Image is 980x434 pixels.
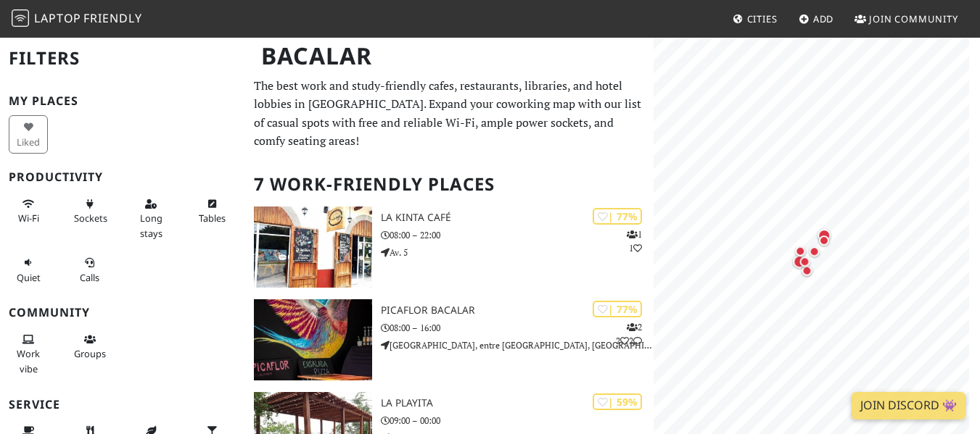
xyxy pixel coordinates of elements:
[70,327,109,366] button: Groups
[9,170,236,184] h3: Productivity
[83,10,141,26] span: Friendly
[9,398,236,412] h3: Service
[593,393,642,410] div: | 59%
[140,212,162,239] span: Long stays
[381,338,653,352] p: [GEOGRAPHIC_DATA], entre [GEOGRAPHIC_DATA], [GEOGRAPHIC_DATA] y
[245,299,654,380] a: Picaflor Bacalar | 77% 222 Picaflor Bacalar 08:00 – 16:00 [GEOGRAPHIC_DATA], entre [GEOGRAPHIC_DA...
[798,262,815,279] div: Map marker
[18,212,39,225] span: Stable Wi-Fi
[805,243,823,260] div: Map marker
[727,6,783,32] a: Cities
[245,206,654,288] a: La Kinta Café | 77% 11 La Kinta Café 08:00 – 22:00 Av. 5
[381,321,653,335] p: 08:00 – 16:00
[9,192,48,230] button: Wi-Fi
[747,12,778,25] span: Cities
[70,251,109,289] button: Calls
[9,327,48,380] button: Work vibe
[852,392,965,420] a: Join Discord 👾
[849,6,964,32] a: Join Community
[627,228,642,255] p: 1 1
[9,306,236,320] h3: Community
[17,271,41,284] span: Quiet
[9,251,48,289] button: Quiet
[381,304,653,317] h3: Picaflor Bacalar
[254,162,645,206] h2: 7 Work-Friendly Places
[796,253,813,270] div: Map marker
[815,226,833,245] div: Map marker
[12,7,142,32] a: LaptopFriendly LaptopFriendly
[381,228,653,242] p: 08:00 – 22:00
[791,242,809,259] div: Map marker
[70,192,109,230] button: Sockets
[9,36,236,80] h2: Filters
[131,192,170,245] button: Long stays
[790,252,809,271] div: Map marker
[381,246,653,259] p: Av. 5
[250,36,651,76] h1: Bacalar
[17,347,40,375] span: People working
[9,94,236,108] h3: My Places
[34,10,81,26] span: Laptop
[254,77,645,151] p: The best work and study-friendly cafes, restaurants, libraries, and hotel lobbies in [GEOGRAPHIC_...
[254,206,373,288] img: La Kinta Café
[80,271,99,284] span: Video/audio calls
[815,232,833,249] div: Map marker
[381,414,653,427] p: 09:00 – 00:00
[74,212,107,225] span: Power sockets
[254,299,373,380] img: Picaflor Bacalar
[381,397,653,409] h3: La Playita
[869,12,958,25] span: Join Community
[12,9,29,27] img: LaptopFriendly
[199,212,226,225] span: Work-friendly tables
[192,192,231,230] button: Tables
[74,347,106,360] span: Group tables
[793,6,840,32] a: Add
[593,208,642,225] div: | 77%
[381,212,653,224] h3: La Kinta Café
[616,320,642,348] p: 2 2 2
[813,12,834,25] span: Add
[593,301,642,317] div: | 77%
